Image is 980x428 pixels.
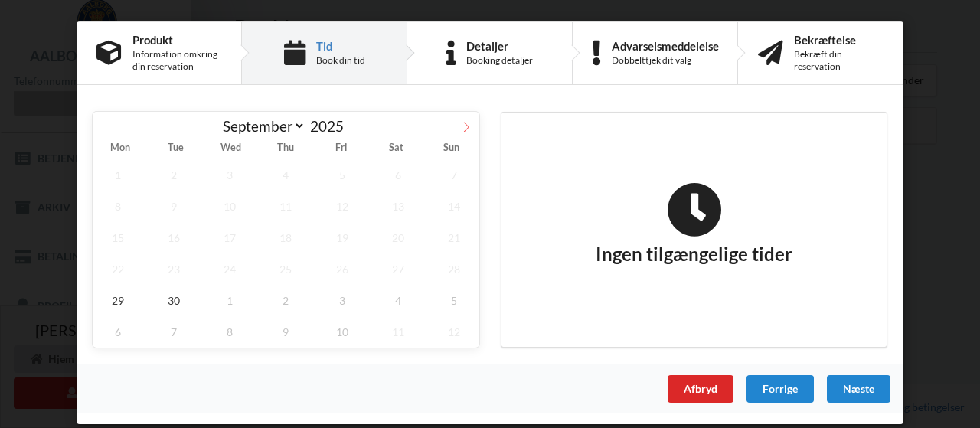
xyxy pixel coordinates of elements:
[612,40,719,52] div: Advarselsmeddelelse
[466,54,533,67] div: Booking detaljer
[373,159,423,191] span: September 6, 2025
[204,253,255,285] span: September 24, 2025
[261,191,312,222] span: September 11, 2025
[369,143,424,153] span: Sat
[373,191,423,222] span: September 13, 2025
[429,191,479,222] span: September 14, 2025
[424,143,479,153] span: Sun
[149,222,199,253] span: September 16, 2025
[373,222,423,253] span: September 20, 2025
[93,285,143,316] span: September 29, 2025
[314,143,369,153] span: Fri
[316,54,365,67] div: Book din tid
[746,375,814,403] div: Forrige
[317,159,367,191] span: September 5, 2025
[305,117,356,135] input: Year
[316,40,365,52] div: Tid
[261,222,312,253] span: September 18, 2025
[317,191,367,222] span: September 12, 2025
[794,48,884,73] div: Bekræft din reservation
[612,54,719,67] div: Dobbelttjek dit valg
[204,159,255,191] span: September 3, 2025
[93,159,143,191] span: September 1, 2025
[668,375,733,403] div: Afbryd
[149,316,199,348] span: October 7, 2025
[261,316,312,348] span: October 9, 2025
[93,253,143,285] span: September 22, 2025
[596,182,792,266] h2: Ingen tilgængelige tider
[466,40,533,52] div: Detaljer
[373,316,423,348] span: October 11, 2025
[429,222,479,253] span: September 21, 2025
[216,116,306,136] select: Month
[204,222,255,253] span: September 17, 2025
[317,253,367,285] span: September 26, 2025
[261,159,312,191] span: September 4, 2025
[204,285,255,316] span: October 1, 2025
[317,316,367,348] span: October 10, 2025
[429,159,479,191] span: September 7, 2025
[93,191,143,222] span: September 8, 2025
[132,48,221,73] div: Information omkring din reservation
[132,34,221,46] div: Produkt
[149,285,199,316] span: September 30, 2025
[204,191,255,222] span: September 10, 2025
[203,143,258,153] span: Wed
[794,34,884,46] div: Bekræftelse
[149,191,199,222] span: September 9, 2025
[429,316,479,348] span: October 12, 2025
[261,285,312,316] span: October 2, 2025
[317,285,367,316] span: October 3, 2025
[204,316,255,348] span: October 8, 2025
[261,253,312,285] span: September 25, 2025
[429,285,479,316] span: October 5, 2025
[93,316,143,348] span: October 6, 2025
[317,222,367,253] span: September 19, 2025
[373,253,423,285] span: September 27, 2025
[373,285,423,316] span: October 4, 2025
[149,159,199,191] span: September 2, 2025
[827,375,890,403] div: Næste
[148,143,203,153] span: Tue
[93,143,148,153] span: Mon
[429,253,479,285] span: September 28, 2025
[93,222,143,253] span: September 15, 2025
[258,143,313,153] span: Thu
[149,253,199,285] span: September 23, 2025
